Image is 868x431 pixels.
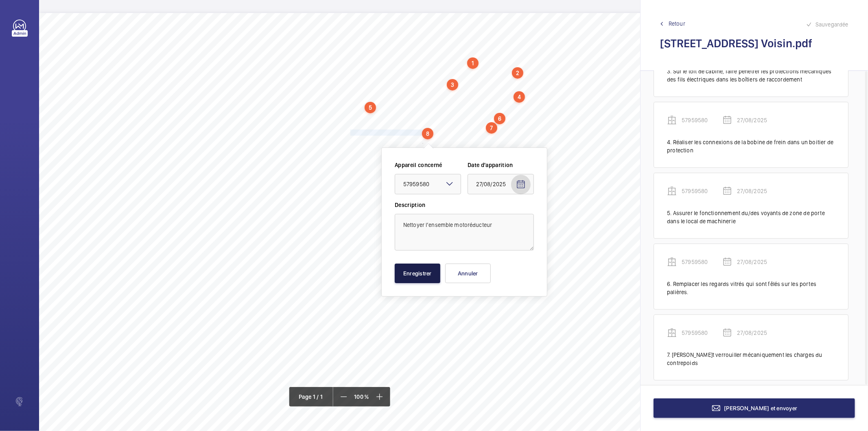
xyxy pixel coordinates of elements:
[350,139,424,144] span: Nettoyer le local de machinerie.
[184,67,280,73] span: [STREET_ADDRESS][PERSON_NAME]
[274,59,298,64] span: 57959580
[350,67,523,73] span: Assurer le fonctionnement du dispositif de téléalarme sur le toit de cabine.
[682,329,722,337] p: 57959580
[667,280,835,296] div: 6. Remplacer les regards vitrés qui sont fêlés sur les portes palières.
[722,328,778,338] div: 27/08/2025
[184,90,280,95] span: [STREET_ADDRESS][PERSON_NAME]
[350,153,394,158] span: niveaux désservis.
[350,161,529,166] span: Renseigner le registre de maintenance concernant les heures d'arrivée et de
[722,257,778,267] div: 27/08/2025
[667,138,835,154] div: 4. Réaliser les connexions de la bobine de frein dans un boitier de protection
[669,20,685,28] span: Retour
[654,398,855,418] button: [PERSON_NAME] et envoyer
[403,181,429,187] span: 57959580
[494,113,505,124] div: 6
[274,104,298,110] span: 57959580
[350,147,524,152] span: Régler les leviers de serrures pour obtenir un déverrouillage sûr à tous les
[365,102,376,113] div: 5
[468,161,534,169] label: Date d'apparition
[486,122,497,134] div: 7
[350,167,400,172] span: départ du technicien.
[184,59,280,64] span: [STREET_ADDRESS][PERSON_NAME]
[667,209,835,225] div: 5. Assurer le fonctionnement du/des voyants de zone de porte dans le local de machinerie
[274,130,298,135] span: 57959580
[351,394,372,400] span: 100 %
[184,44,214,50] span: Nom du site
[682,187,722,195] p: 57959580
[350,98,528,103] span: Assurer le fonctionnement du/des voyants de zone de porte dans le local de
[395,264,440,283] button: Enregistrer
[682,116,722,124] p: 57959580
[274,90,298,95] span: 57959580
[274,167,298,172] span: 57959580
[184,81,280,87] span: [STREET_ADDRESS][PERSON_NAME]
[289,387,333,407] div: Page 1 / 1
[350,104,378,110] span: machinerie.
[350,59,480,64] span: ceux-ci sont soumis aux piétinements des intervenants.
[350,130,434,135] span: Nettoyer l’ensemble motoréducteur.
[682,258,722,266] p: 57959580
[184,130,280,135] span: [STREET_ADDRESS][PERSON_NAME]
[660,20,848,28] a: Retour
[184,113,280,118] span: [STREET_ADDRESS][PERSON_NAME]
[350,81,459,87] span: électriques dans les boîtiers de raccordement.
[422,128,433,139] div: 8
[447,79,458,90] div: 3
[511,175,531,194] button: Open calendar
[724,405,798,411] span: [PERSON_NAME] et envoyer
[274,81,298,87] span: 57959580
[274,44,327,50] span: Numéro appareil WM
[184,139,280,144] span: [STREET_ADDRESS][PERSON_NAME]
[512,67,523,79] div: 2
[722,115,778,125] div: 27/08/2025
[395,201,534,209] label: Description
[184,167,280,172] span: [STREET_ADDRESS][PERSON_NAME]
[350,121,530,127] span: [PERSON_NAME] et verrouiller mécaniquement les charges du contrepoids.
[274,113,298,118] span: 57959580
[514,91,525,103] div: 4
[395,161,461,169] label: Appareil concerné
[350,75,515,81] span: Sur le toit de cabine, faire pénétrer les protections mécaniques des fils
[667,67,835,84] div: 3. Sur le toit de cabine, faire pénétrer les protections mécaniques des fils électriques dans les...
[184,104,280,110] span: [STREET_ADDRESS][PERSON_NAME]
[350,113,505,118] span: Remplacer les regards vitrés qui sont fêlés sur les portes palières.
[667,351,835,367] div: 7. [PERSON_NAME]t verrouiller mécaniquement les charges du contrepoids
[660,36,848,51] h2: 4 rue Felix Voisin.pdf
[467,57,479,69] div: 1
[184,121,280,127] span: [STREET_ADDRESS][PERSON_NAME]
[274,153,298,158] span: 57959580
[274,67,298,73] span: 57959580
[806,20,848,29] div: Sauvegardée
[274,121,298,127] span: 57959580
[350,44,371,50] span: Réserve
[274,139,298,144] span: 57959580
[445,264,491,283] button: Annuler
[350,53,527,58] span: Ranger correctement et attacher les câbles électriques sur le toit de cabine,
[722,186,778,196] div: 27/08/2025
[184,153,280,158] span: [STREET_ADDRESS][PERSON_NAME]
[350,90,525,95] span: Réaliser les connexions de la bobine de frein dans un boitier de protection.
[468,174,534,194] input: JJ/MM/AAAA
